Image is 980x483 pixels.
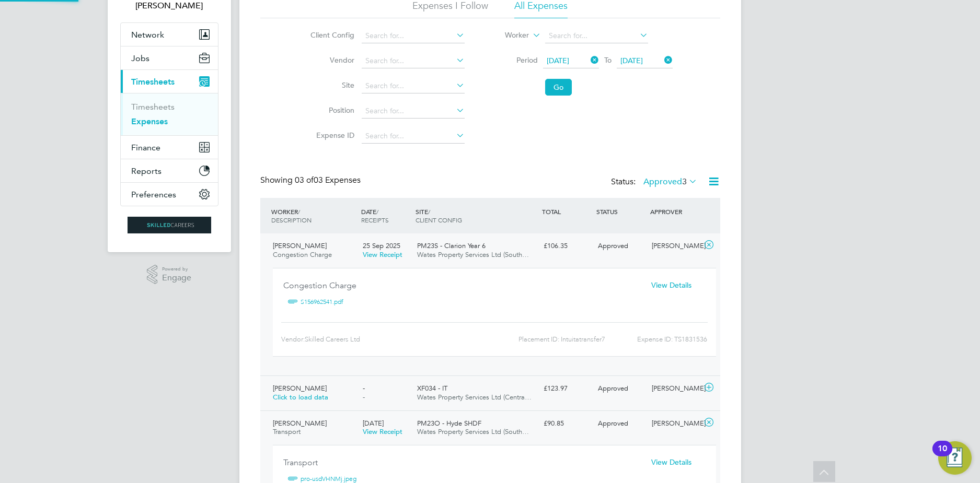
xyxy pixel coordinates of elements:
[273,250,332,259] span: Congestion Charge
[469,331,605,348] div: Placement ID: Intuitatransfer7
[162,265,191,274] span: Powered by
[417,250,529,259] span: Wates Property Services Ltd (South…
[359,202,413,229] div: DATE
[545,29,648,43] input: Search for...
[128,217,211,233] img: skilledcareers-logo-retina.png
[269,202,359,229] div: WORKER
[598,384,628,393] span: Approved
[648,415,702,432] div: [PERSON_NAME]
[482,30,529,41] label: Worker
[131,143,160,152] span: Finance
[363,250,402,259] a: View Receipt
[413,202,539,229] div: SITE
[307,30,354,40] label: Client Config
[307,80,354,90] label: Site
[283,277,638,294] div: Congestion Charge
[362,79,465,93] input: Search for...
[539,380,594,397] div: £123.97
[362,129,465,144] input: Search for...
[295,175,314,185] span: 03 of
[363,384,365,393] span: -
[417,241,486,250] span: PM23S - Clarion Year 6
[620,56,643,65] span: [DATE]
[131,166,162,176] span: Reports
[120,217,218,233] a: Go to home page
[295,175,361,185] span: 03 Expenses
[273,384,327,393] span: [PERSON_NAME]
[307,105,354,115] label: Position
[121,159,218,182] button: Reports
[363,419,384,428] span: [DATE]
[121,93,218,135] div: Timesheets
[611,175,699,190] div: Status:
[648,202,702,221] div: APPROVER
[273,241,327,250] span: [PERSON_NAME]
[545,79,572,96] button: Go
[281,331,469,348] div: Vendor:
[648,238,702,255] div: [PERSON_NAME]
[361,216,389,224] span: RECEIPTS
[648,380,702,397] div: [PERSON_NAME]
[301,294,343,310] a: S156962541.pdf
[273,393,328,402] span: Click to load data
[491,55,538,65] label: Period
[362,54,465,68] input: Search for...
[605,331,708,348] div: Expense ID: TS1831536
[651,280,691,290] span: View Details
[131,190,176,199] span: Preferences
[273,427,301,436] span: Transport
[131,102,175,112] a: Timesheets
[594,202,648,221] div: STATUS
[417,427,529,436] span: Wates Property Services Ltd (South…
[598,241,628,250] span: Approved
[539,202,594,221] div: TOTAL
[298,207,300,216] span: /
[121,46,218,69] button: Jobs
[273,419,327,428] span: [PERSON_NAME]
[307,131,354,140] label: Expense ID
[271,216,312,224] span: DESCRIPTION
[601,53,615,67] span: To
[363,393,365,402] span: -
[363,241,400,250] span: 25 Sep 2025
[417,419,481,428] span: PM23O - Hyde SHDF
[547,56,569,65] span: [DATE]
[682,176,687,187] span: 3
[131,30,164,40] span: Network
[598,419,628,428] span: Approved
[162,274,191,282] span: Engage
[283,454,638,471] div: Transport
[938,449,947,462] div: 10
[417,393,532,402] span: Wates Property Services Ltd (Centra…
[539,415,594,432] div: £90.85
[305,335,360,343] span: Skilled Careers Ltd
[938,441,972,475] button: Open Resource Center, 10 new notifications
[362,104,465,119] input: Search for...
[121,70,218,93] button: Timesheets
[362,29,465,43] input: Search for...
[539,238,594,255] div: £106.35
[131,116,168,126] a: Expenses
[643,176,697,187] label: Approved
[121,23,218,46] button: Network
[363,427,402,436] a: View Receipt
[428,207,430,216] span: /
[416,216,462,224] span: CLIENT CONFIG
[131,77,175,87] span: Timesheets
[131,53,149,63] span: Jobs
[651,457,691,467] span: View Details
[260,175,363,186] div: Showing
[121,136,218,159] button: Finance
[307,55,354,65] label: Vendor
[121,183,218,206] button: Preferences
[417,384,447,393] span: XF034 - IT
[147,265,191,285] a: Powered byEngage
[376,207,378,216] span: /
